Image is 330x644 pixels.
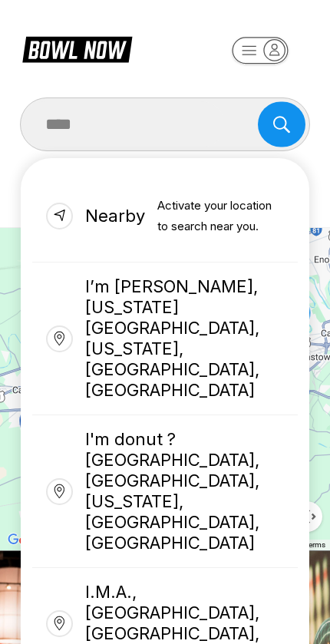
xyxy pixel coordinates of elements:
[9,401,61,455] gmp-advanced-marker: Midway Bowling - Carlisle
[4,530,54,550] a: Open this area in Google Maps (opens a new window)
[32,170,298,263] div: Nearby
[4,530,54,550] img: Google
[32,263,298,415] div: I’m [PERSON_NAME], [US_STATE][GEOGRAPHIC_DATA], [US_STATE], [GEOGRAPHIC_DATA], [GEOGRAPHIC_DATA]
[304,540,325,549] a: Terms (opens in new tab)
[32,415,298,568] div: I'm donut ? [GEOGRAPHIC_DATA], [GEOGRAPHIC_DATA], [US_STATE], [GEOGRAPHIC_DATA], [GEOGRAPHIC_DATA]
[157,195,284,236] p: Activate your location to search near you.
